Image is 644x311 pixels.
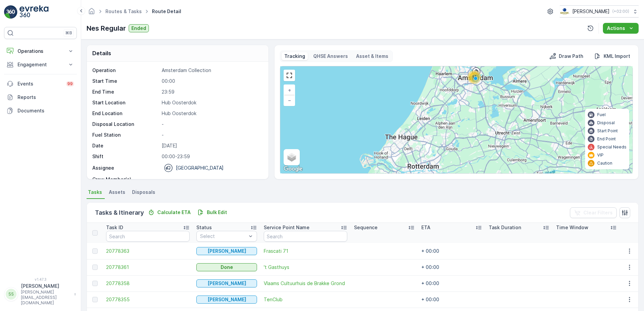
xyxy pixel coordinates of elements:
a: Reports [4,91,77,104]
p: QHSE Answers [313,53,348,60]
p: Tasks & Itinerary [95,208,144,217]
p: Ended [131,25,146,32]
p: Start Point [597,128,618,134]
a: Open this area in Google Maps (opens a new window) [282,165,304,173]
span: + [288,87,291,93]
a: Layers [284,150,299,165]
span: − [288,97,291,103]
p: Events [18,80,62,87]
img: logo_light-DOdMpM7g.png [20,5,49,19]
p: 99 [67,81,73,87]
div: Toggle Row Selected [92,297,98,302]
p: [PERSON_NAME] [207,248,246,254]
div: Toggle Row Selected [92,281,98,286]
p: VIP [597,152,604,158]
p: Asset & Items [356,53,388,60]
p: Start Time [92,78,159,84]
p: ETA [421,224,430,231]
p: Caution [597,161,612,166]
button: Actions [603,23,639,34]
p: - [162,132,261,138]
p: KML Import [604,53,630,60]
p: Bulk Edit [207,209,227,216]
p: Time Window [556,224,588,231]
p: Engagement [18,61,63,68]
p: Tracking [284,53,305,60]
p: - [162,121,261,128]
p: Fuel [597,112,606,117]
p: ( +02:00 ) [612,9,629,14]
p: [PERSON_NAME] [572,8,610,15]
a: Vlaams Cultuurhuis de Brakke Grond [264,280,347,287]
p: [PERSON_NAME] [21,283,71,289]
a: Zoom In [284,85,294,95]
p: Start Location [92,99,159,106]
p: Actions [607,25,625,32]
p: Disposal Location [92,121,159,128]
a: Events99 [4,77,77,91]
a: Routes & Tasks [105,8,142,14]
p: Operation [92,67,159,74]
div: 11 [468,70,481,84]
p: Select [200,233,247,240]
p: Date [92,142,159,149]
p: End Point [597,136,616,142]
p: Hub Oosterdok [162,99,261,106]
span: Disposals [132,189,155,196]
button: Clear Filters [570,207,617,218]
p: Status [196,224,212,231]
button: Calculate ETA [145,208,193,216]
p: Reports [18,94,74,101]
button: [PERSON_NAME](+02:00) [560,5,639,18]
p: ⌘B [65,30,72,36]
p: Operations [18,48,63,55]
div: 0 [280,66,633,173]
p: Calculate ETA [157,209,191,216]
button: SS[PERSON_NAME][PERSON_NAME][EMAIL_ADDRESS][DOMAIN_NAME] [4,283,77,306]
p: [PERSON_NAME] [207,280,246,287]
span: Tasks [88,189,102,196]
p: Service Point Name [264,224,310,231]
p: Fuel Station [92,132,159,138]
p: [PERSON_NAME] [207,296,246,303]
div: SS [6,289,17,300]
td: + 00:00 [418,259,485,275]
p: - [162,176,261,183]
a: 20778358 [106,280,190,287]
button: Engagement [4,58,77,71]
span: Frascati 71 [264,248,347,254]
p: Done [221,264,233,271]
p: [GEOGRAPHIC_DATA] [176,165,224,171]
a: TenClub [264,296,347,303]
p: Special Needs [597,144,626,150]
img: basis-logo_rgb2x.png [560,8,570,15]
span: Assets [109,189,125,196]
td: + 00:00 [418,275,485,291]
p: [DATE] [162,142,261,149]
p: End Time [92,89,159,95]
p: Draw Path [559,53,583,60]
p: 00:00 [162,78,261,84]
p: Crew Member(s) [92,176,159,183]
div: Toggle Row Selected [92,265,98,270]
button: Geen Afval [196,247,257,255]
span: Route Detail [151,8,183,15]
p: End Location [92,110,159,117]
a: 20778363 [106,248,190,254]
p: Task Duration [489,224,521,231]
img: Google [282,165,304,173]
button: Draw Path [547,52,586,60]
p: Amsterdam Collection [162,67,261,74]
p: Hub Oosterdok [162,110,261,117]
span: v 1.47.3 [4,277,77,281]
a: 20778355 [106,296,190,303]
a: 't Gasthuys [264,264,347,271]
p: 00:00-23:59 [162,153,261,160]
span: 20778361 [106,264,190,271]
a: Documents [4,104,77,117]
